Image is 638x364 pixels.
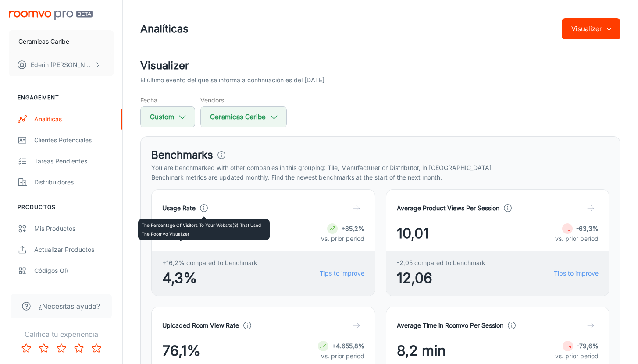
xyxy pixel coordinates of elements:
button: Visualizer [562,18,620,39]
h3: Benchmarks [151,147,213,163]
span: 8,2 min [397,340,446,361]
button: Rate 2 star [35,339,53,357]
button: Rate 4 star [70,339,88,357]
img: Roomvo PRO Beta [9,11,93,20]
h2: Visualizer [140,58,620,74]
strong: +4.655,8% [332,342,364,350]
div: Actualizar productos [34,245,114,254]
button: Rate 1 star [18,339,35,357]
button: Ceramicas Caribe [9,30,114,53]
p: El último evento del que se informa a continuación es del [DATE] [140,75,324,85]
div: Códigos QR [34,266,114,276]
button: Ederin [PERSON_NAME] [9,53,114,76]
p: Ederin [PERSON_NAME] [31,60,93,70]
span: +16,2% compared to benchmark [162,258,257,268]
h4: Uploaded Room View Rate [162,321,239,330]
a: Tips to improve [554,269,599,278]
p: vs. prior period [555,351,599,361]
a: Tips to improve [320,269,364,278]
strong: -79,6% [577,342,599,350]
p: vs. prior period [318,351,364,361]
div: Mis productos [34,224,114,233]
p: You are benchmarked with other companies in this grouping: Tile, Manufacturer or Distributor, in ... [151,163,609,173]
p: vs. prior period [321,234,364,244]
span: 12,06 [397,268,485,289]
span: 76,1% [162,340,200,361]
p: Califica tu experiencia [7,329,115,339]
h4: Usage Rate [162,203,196,213]
strong: -63,3% [576,225,599,232]
button: Rate 5 star [88,339,105,357]
h5: Fecha [140,95,195,105]
p: The percentage of visitors to your website(s) that used the Roomvo visualizer [142,221,266,238]
h1: Analíticas [140,21,189,37]
p: Benchmark metrics are updated monthly. Find the newest benchmarks at the start of the next month. [151,173,609,182]
button: Rate 3 star [53,339,70,357]
p: Ceramicas Caribe [18,37,69,46]
span: 4,3% [162,268,257,289]
button: Ceramicas Caribe [200,106,287,127]
div: Tareas pendientes [34,156,114,166]
h5: Vendors [200,95,287,105]
h4: Average Time in Roomvo Per Session [397,321,503,330]
div: Clientes potenciales [34,135,114,145]
span: -2,05 compared to benchmark [397,258,485,268]
span: 10,01 [397,223,429,244]
div: Distribuidores [34,177,114,187]
h4: Average Product Views Per Session [397,203,499,213]
button: Custom [140,106,195,127]
strong: +85,2% [341,225,364,232]
p: vs. prior period [555,234,599,244]
div: Analíticas [34,114,114,124]
span: ¿Necesitas ayuda? [39,301,100,311]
